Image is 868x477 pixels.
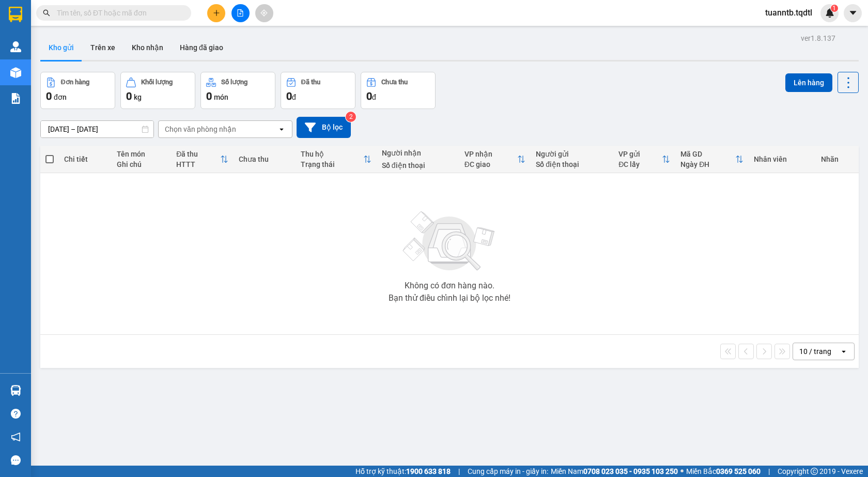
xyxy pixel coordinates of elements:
div: Đã thu [176,150,220,158]
div: Bạn thử điều chỉnh lại bộ lọc nhé! [389,294,510,302]
th: Toggle SortBy [613,146,675,173]
span: message [11,455,21,465]
div: Số điện thoại [382,161,454,170]
span: đơn [54,93,67,101]
img: icon-new-feature [825,8,834,18]
span: Miền Nam [551,466,678,477]
input: Tìm tên, số ĐT hoặc mã đơn [57,7,179,19]
button: caret-down [844,4,862,22]
span: đ [372,93,376,101]
button: Bộ lọc [297,117,351,138]
button: Kho nhận [123,35,172,60]
img: solution-icon [10,93,21,104]
sup: 2 [346,112,356,122]
span: 0 [206,90,212,102]
img: logo-vxr [9,7,22,22]
div: Đơn hàng [61,79,89,86]
div: Chọn văn phòng nhận [165,124,236,134]
span: ⚪️ [680,469,684,473]
th: Toggle SortBy [296,146,377,173]
span: plus [213,9,220,17]
div: VP gửi [618,150,662,158]
button: Đã thu0đ [281,72,355,109]
span: 0 [46,90,52,102]
div: Chưa thu [239,155,290,163]
div: Trạng thái [301,160,363,168]
span: aim [260,9,268,17]
span: 0 [126,90,132,102]
div: Tên món [117,150,166,158]
th: Toggle SortBy [171,146,233,173]
button: file-add [231,4,250,22]
div: ĐC lấy [618,160,662,168]
button: plus [207,4,225,22]
span: | [768,466,770,477]
div: Không có đơn hàng nào. [405,282,494,290]
div: Mã GD [680,150,735,158]
div: Số lượng [221,79,247,86]
sup: 1 [831,5,838,12]
span: đ [292,93,296,101]
span: notification [11,432,21,442]
svg: open [840,347,848,356]
span: tuanntb.tqdtl [757,6,820,19]
div: Đã thu [301,79,320,86]
th: Toggle SortBy [675,146,749,173]
strong: 0708 023 035 - 0935 103 250 [583,467,678,475]
div: Ngày ĐH [680,160,735,168]
span: Miền Bắc [686,466,761,477]
span: Hỗ trợ kỹ thuật: [355,466,451,477]
button: Số lượng0món [200,72,275,109]
span: search [43,9,50,17]
div: Ghi chú [117,160,166,168]
button: Lên hàng [785,73,832,92]
strong: 0369 525 060 [716,467,761,475]
button: aim [255,4,273,22]
span: caret-down [848,8,858,18]
div: ver 1.8.137 [801,33,835,44]
button: Khối lượng0kg [120,72,195,109]
button: Hàng đã giao [172,35,231,60]
div: Nhân viên [754,155,810,163]
button: Đơn hàng0đơn [40,72,115,109]
span: question-circle [11,409,21,419]
button: Kho gửi [40,35,82,60]
span: 0 [366,90,372,102]
img: warehouse-icon [10,385,21,396]
div: Người nhận [382,149,454,157]
span: 0 [286,90,292,102]
th: Toggle SortBy [459,146,531,173]
div: Chưa thu [381,79,408,86]
div: HTTT [176,160,220,168]
div: Số điện thoại [536,160,608,168]
span: copyright [811,468,818,475]
svg: open [277,125,286,133]
span: file-add [237,9,244,17]
div: Thu hộ [301,150,363,158]
span: món [214,93,228,101]
img: warehouse-icon [10,67,21,78]
img: warehouse-icon [10,41,21,52]
img: svg+xml;base64,PHN2ZyBjbGFzcz0ibGlzdC1wbHVnX19zdmciIHhtbG5zPSJodHRwOi8vd3d3LnczLm9yZy8yMDAwL3N2Zy... [398,205,501,278]
button: Chưa thu0đ [361,72,436,109]
div: VP nhận [464,150,518,158]
strong: 1900 633 818 [406,467,451,475]
span: 1 [832,5,836,12]
span: Cung cấp máy in - giấy in: [468,466,548,477]
div: Khối lượng [141,79,173,86]
span: | [458,466,460,477]
div: Nhãn [821,155,854,163]
div: 10 / trang [799,346,831,357]
button: Trên xe [82,35,123,60]
input: Select a date range. [41,121,153,137]
div: Người gửi [536,150,608,158]
div: Chi tiết [64,155,106,163]
div: ĐC giao [464,160,518,168]
span: kg [134,93,142,101]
